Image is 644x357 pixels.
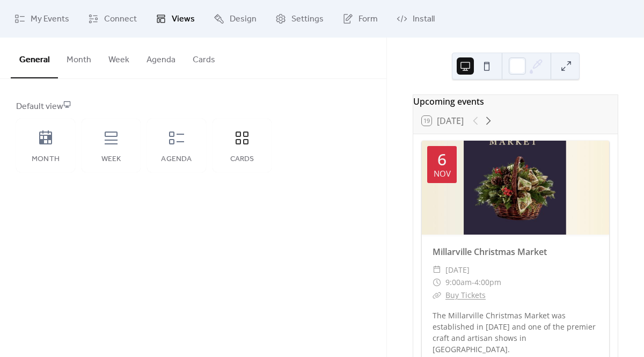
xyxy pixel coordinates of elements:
span: 9:00am [445,276,472,289]
span: Connect [104,13,137,26]
div: Default view [16,100,368,113]
a: My Events [6,4,77,33]
div: ​ [433,289,441,302]
span: Design [230,13,257,26]
a: Settings [267,4,332,33]
div: Upcoming events [413,95,618,108]
button: Week [100,38,138,77]
button: Agenda [138,38,184,77]
div: ​ [433,276,441,289]
div: Nov [434,170,451,178]
span: Install [413,13,435,26]
div: Month [27,155,64,164]
span: [DATE] [445,264,470,276]
span: - [472,276,474,289]
a: Install [389,4,443,33]
button: Month [58,38,100,77]
span: Form [358,13,378,26]
span: 4:00pm [474,276,501,289]
div: Week [92,155,130,164]
a: Millarville Christmas Market [433,246,547,258]
div: Cards [223,155,261,164]
span: My Events [31,13,69,26]
span: Settings [291,13,324,26]
button: General [11,38,58,78]
div: 6 [437,151,447,167]
div: Agenda [158,155,195,164]
a: Connect [80,4,145,33]
a: Views [148,4,203,33]
div: ​ [433,264,441,276]
a: Design [206,4,265,33]
span: Views [172,13,195,26]
a: Form [334,4,386,33]
a: Buy Tickets [445,290,486,300]
button: Cards [184,38,224,77]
